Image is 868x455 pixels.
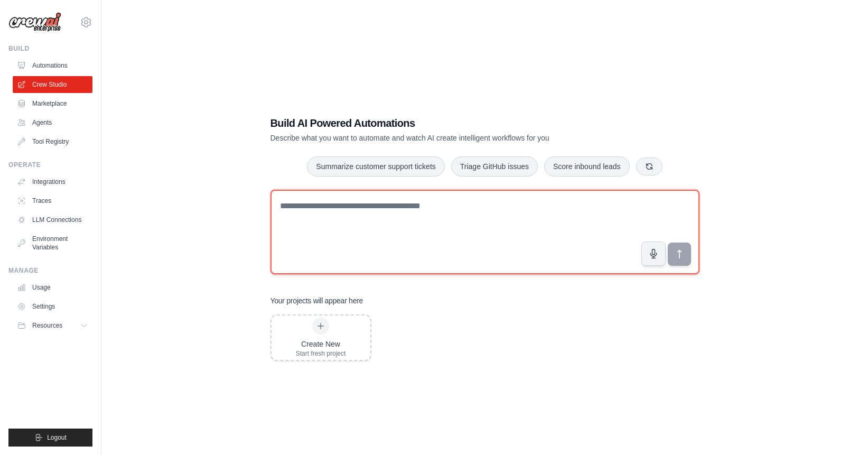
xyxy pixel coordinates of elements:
[47,433,67,442] span: Logout
[451,156,538,177] button: Triage GitHub issues
[307,156,444,177] button: Summarize customer support tickets
[13,211,92,228] a: LLM Connections
[13,114,92,131] a: Agents
[641,242,666,266] button: Click to speak your automation idea
[8,429,92,447] button: Logout
[815,404,868,455] iframe: Chat Widget
[296,339,346,349] div: Create New
[544,156,630,177] button: Score inbound leads
[13,298,92,315] a: Settings
[13,133,92,150] a: Tool Registry
[13,279,92,296] a: Usage
[8,12,61,32] img: Logo
[13,317,92,334] button: Resources
[13,95,92,112] a: Marketplace
[32,321,62,330] span: Resources
[13,192,92,209] a: Traces
[13,173,92,190] a: Integrations
[8,161,92,169] div: Operate
[270,133,626,143] p: Describe what you want to automate and watch AI create intelligent workflows for you
[13,57,92,74] a: Automations
[13,230,92,256] a: Environment Variables
[8,266,92,275] div: Manage
[636,157,662,175] button: Get new suggestions
[270,295,363,306] h3: Your projects will appear here
[8,44,92,53] div: Build
[13,76,92,93] a: Crew Studio
[270,116,626,131] h1: Build AI Powered Automations
[296,349,346,358] div: Start fresh project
